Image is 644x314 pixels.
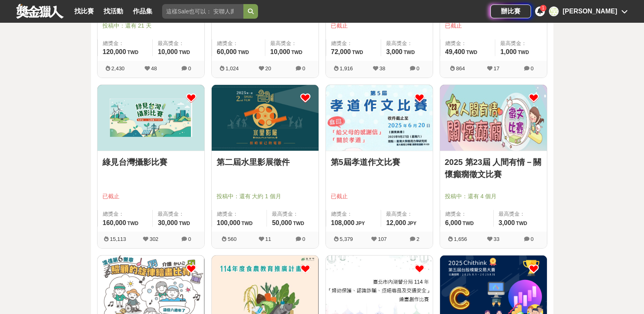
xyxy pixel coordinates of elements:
span: 0 [188,65,191,71]
span: 最高獎金： [386,39,427,48]
span: 總獎金： [331,39,376,48]
span: 已截止 [102,192,199,201]
span: TWD [127,50,138,55]
span: 2 [416,236,419,242]
span: 最高獎金： [158,39,199,48]
span: 最高獎金： [158,210,199,218]
span: TWD [352,50,363,55]
a: 辦比賽 [490,4,531,18]
span: 總獎金： [217,210,262,218]
span: TWD [463,221,474,226]
span: 49,400 [445,48,465,55]
span: 3,000 [499,219,515,226]
span: 1 [542,6,544,10]
span: 107 [378,236,387,242]
span: 302 [150,236,158,242]
span: 1,656 [454,236,467,242]
span: 最高獎金： [386,210,427,218]
span: TWD [291,50,302,55]
img: Cover Image [98,85,204,151]
span: 最高獎金： [272,210,313,218]
span: 72,000 [331,48,351,55]
div: [PERSON_NAME] [563,6,617,16]
a: 找比賽 [71,6,97,17]
span: 已截止 [445,22,542,30]
a: 第5屆孝道作文比賽 [331,156,428,168]
span: 160,000 [103,219,126,226]
span: TWD [179,221,190,226]
img: Cover Image [212,85,319,151]
span: 0 [302,65,305,71]
span: 0 [302,236,305,242]
span: 50,000 [272,219,292,226]
input: 這樣Sale也可以： 安聯人壽創意銷售法募集 [162,4,243,19]
span: JPY [407,221,416,226]
span: 投稿中：還有 21 天 [102,22,199,30]
img: Cover Image [326,85,433,151]
span: 5,379 [340,236,353,242]
span: 最高獎金： [499,210,542,218]
a: 找活動 [100,6,126,17]
span: TWD [404,50,415,55]
span: 11 [265,236,271,242]
span: 0 [188,236,191,242]
span: 100,000 [217,219,241,226]
span: 投稿中：還有 4 個月 [445,192,542,201]
span: 總獎金： [103,210,148,218]
span: TWD [516,221,527,226]
span: 60,000 [217,48,237,55]
span: JPY [356,221,365,226]
a: 第二屆水里影展徵件 [217,156,314,168]
span: 48 [151,65,157,71]
img: Cover Image [440,85,547,151]
span: TWD [127,221,138,226]
span: 38 [379,65,385,71]
span: 30,000 [158,219,178,226]
span: 33 [494,236,499,242]
a: 2025 第23屆 人間有情－關懷癲癇徵文比賽 [445,156,542,180]
span: 10,000 [270,48,290,55]
a: 作品集 [130,6,156,17]
span: TWD [241,221,252,226]
span: 1,916 [340,65,353,71]
span: 20 [265,65,271,71]
span: TWD [518,50,529,55]
span: 2,430 [111,65,125,71]
span: 已截止 [331,192,428,201]
span: 總獎金： [331,210,376,218]
div: 吳 [549,6,559,16]
span: TWD [238,50,249,55]
span: 總獎金： [445,39,490,48]
span: 1,024 [226,65,239,71]
span: 投稿中：還有 大約 1 個月 [217,192,314,201]
span: 3,000 [386,48,402,55]
span: 已截止 [331,22,428,30]
span: 10,000 [158,48,178,55]
span: 120,000 [103,48,126,55]
span: 12,000 [386,219,406,226]
span: 17 [494,65,499,71]
span: 總獎金： [445,210,489,218]
span: TWD [293,221,304,226]
span: 0 [531,236,533,242]
span: TWD [179,50,190,55]
span: 0 [416,65,419,71]
span: 總獎金： [217,39,260,48]
span: 15,113 [110,236,126,242]
span: 最高獎金： [270,39,314,48]
span: 0 [531,65,533,71]
span: 864 [456,65,465,71]
span: TWD [466,50,477,55]
span: 1,000 [500,48,516,55]
span: 108,000 [331,219,355,226]
span: 總獎金： [103,39,148,48]
span: 560 [228,236,236,242]
a: 綠見台灣攝影比賽 [102,156,199,168]
span: 最高獎金： [500,39,542,48]
span: 6,000 [445,219,462,226]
